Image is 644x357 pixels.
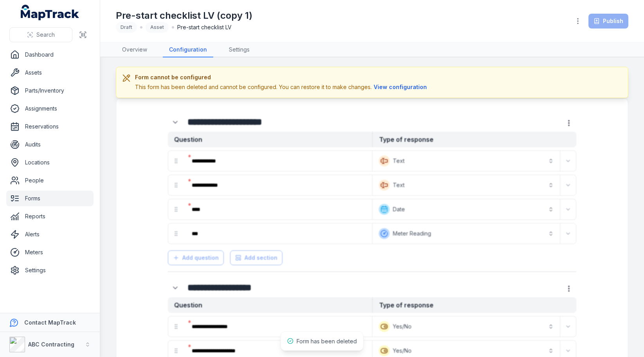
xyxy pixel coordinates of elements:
a: Audits [6,137,94,152]
a: Parts/Inventory [6,83,94,98]
a: Overview [116,43,153,57]
a: Dashboard [6,47,94,62]
h1: Pre-start checklist LV (copy 1) [116,9,252,22]
a: Locations [6,155,94,170]
a: Assets [6,65,94,80]
div: This form has been deleted and cannot be configured. You can restore it to make changes. [135,83,429,91]
a: Configuration [163,43,213,57]
span: Search [36,31,55,39]
a: Reports [6,209,94,224]
strong: ABC Contracting [28,341,74,348]
a: Alerts [6,227,94,242]
div: Asset [146,22,169,33]
a: Settings [223,43,256,57]
strong: Contact MapTrack [24,319,76,326]
span: Pre-start checklist LV [177,23,232,31]
a: Forms [6,191,94,206]
a: Reservations [6,119,94,134]
a: Settings [6,262,94,278]
button: Search [9,27,72,42]
h3: Form cannot be configured [135,73,429,81]
a: People [6,173,94,188]
span: Form has been deleted [297,338,357,345]
a: MapTrack [21,5,79,20]
button: View configuration [372,83,429,91]
a: Meters [6,245,94,260]
div: Draft [116,22,137,33]
a: Assignments [6,101,94,116]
